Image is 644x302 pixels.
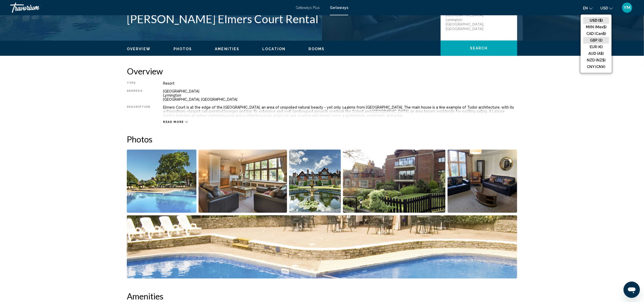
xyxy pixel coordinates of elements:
[127,149,196,213] button: Open full-screen image slider
[624,5,631,10] span: YM
[127,105,150,117] div: Description
[308,47,325,51] button: Rooms
[289,149,341,213] button: Open full-screen image slider
[600,4,613,12] button: Change currency
[163,105,517,117] div: Elmers Court is at the edge of the [GEOGRAPHIC_DATA], an area of unspoiled natural beauty - yet o...
[215,47,239,51] button: Amenities
[583,63,609,70] button: CNY (CN¥)
[163,120,188,124] button: Read more
[583,37,609,44] button: GBP (£)
[10,3,291,13] a: Travorium
[583,6,588,10] span: en
[583,4,593,12] button: Change language
[296,6,320,10] a: Getaways Plus
[470,46,488,50] span: Search
[583,57,609,63] button: NZD (NZ$)
[624,282,640,298] iframe: Кнопка для запуску вікна повідомлень
[600,6,608,10] span: USD
[583,30,609,37] button: CAD (Can$)
[621,2,634,13] button: User Menu
[343,149,446,213] button: Open full-screen image slider
[583,50,609,57] button: AUD (A$)
[583,44,609,50] button: EUR (€)
[446,13,487,31] p: [GEOGRAPHIC_DATA] Lymington [GEOGRAPHIC_DATA], [GEOGRAPHIC_DATA]
[163,81,517,85] div: Resort
[441,41,517,56] button: Search
[174,47,192,51] button: Photos
[127,134,517,144] h2: Photos
[163,89,517,101] div: [GEOGRAPHIC_DATA] Lymington [GEOGRAPHIC_DATA], [GEOGRAPHIC_DATA]
[127,12,436,25] h1: [PERSON_NAME] Elmers Court Rental
[262,47,286,51] button: Location
[127,291,517,301] h2: Amenities
[127,215,517,279] button: Open full-screen image slider
[127,89,150,101] div: Address
[583,17,609,24] button: USD ($)
[448,149,517,213] button: Open full-screen image slider
[583,24,609,30] button: MXN (Mex$)
[199,149,287,213] button: Open full-screen image slider
[127,47,151,51] button: Overview
[163,120,184,124] span: Read more
[330,6,348,10] a: Getaways
[127,66,517,76] h2: Overview
[127,81,150,85] div: Type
